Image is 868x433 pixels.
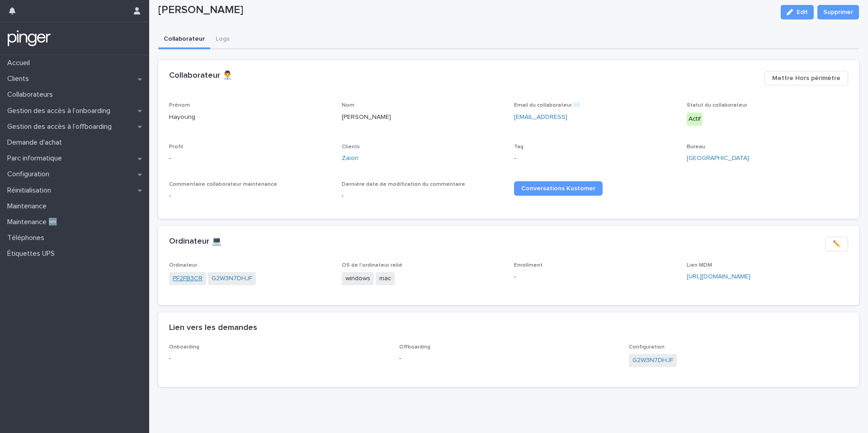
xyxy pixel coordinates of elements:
p: Maintenance 🆕 [4,218,65,226]
span: Edit [797,9,808,15]
p: - [514,154,676,163]
span: Configuration [629,344,665,350]
p: Accueil [4,59,37,67]
p: Collaborateurs [4,90,60,99]
span: windows [342,272,374,285]
a: G2W3N7DHJF [632,356,673,365]
p: Étiquettes UPS [4,249,62,258]
button: ✏️ [825,237,848,251]
p: Configuration [4,170,57,179]
p: Téléphones [4,234,52,242]
h2: Lien vers les demandes [169,323,257,333]
button: Logs [210,30,235,49]
p: Gestion des accès à l’offboarding [4,122,119,131]
span: Clients [342,144,360,150]
span: Bureau [687,144,705,150]
span: Mettre Hors périmètre [772,74,840,83]
h2: Ordinateur 💻 [169,237,222,247]
p: Gestion des accès à l’onboarding [4,107,118,115]
button: Mettre Hors périmètre [764,71,848,85]
p: - [342,191,504,201]
a: PF2FB3CR [173,274,203,283]
p: Parc informatique [4,154,69,163]
a: [URL][DOMAIN_NAME] [687,273,750,280]
a: G2W3N7DHJF [212,274,252,283]
span: Enrollment [514,263,542,268]
span: Onboarding [169,344,199,350]
p: Clients [4,75,36,83]
img: mTgBEunGTSyRkCgitkcU [7,29,51,47]
span: Supprimer [823,8,853,17]
a: Zaion [342,154,359,163]
p: - [169,154,331,163]
button: Edit [781,5,814,19]
p: Maintenance [4,202,54,211]
p: Demande d'achat [4,138,69,147]
span: mac [376,272,395,285]
span: Nom [342,103,354,108]
span: Offboarding [399,344,430,350]
span: ✏️ [833,240,840,249]
span: Statut du collaborateur [687,103,747,108]
h2: Collaborateur 👨‍💼 [169,71,232,81]
span: OS de l'ordinateur relié [342,263,402,268]
p: - [399,354,618,363]
span: Profil [169,144,183,150]
p: - [514,272,676,282]
a: [GEOGRAPHIC_DATA] [687,154,749,163]
span: Ordinateur [169,263,197,268]
div: Actif [687,113,703,126]
a: [EMAIL_ADDRESS] [514,114,567,120]
button: Supprimer [817,5,859,19]
span: Commentaire collaborateur maintenance [169,182,277,187]
span: Email du collaborateur ✉️ [514,103,580,108]
p: Hayoung [169,113,331,122]
button: Collaborateur [158,30,210,49]
p: - [169,191,331,201]
span: Lien MDM [687,263,712,268]
p: - [169,354,388,363]
p: Réinitialisation [4,186,58,195]
p: [PERSON_NAME] [342,113,504,122]
span: Dernière date de modification du commentaire [342,182,465,187]
span: Conversations Kustomer [521,185,595,192]
span: Tag [514,144,524,150]
p: [PERSON_NAME] [158,4,774,17]
a: Conversations Kustomer [514,181,603,196]
span: Prénom [169,103,190,108]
